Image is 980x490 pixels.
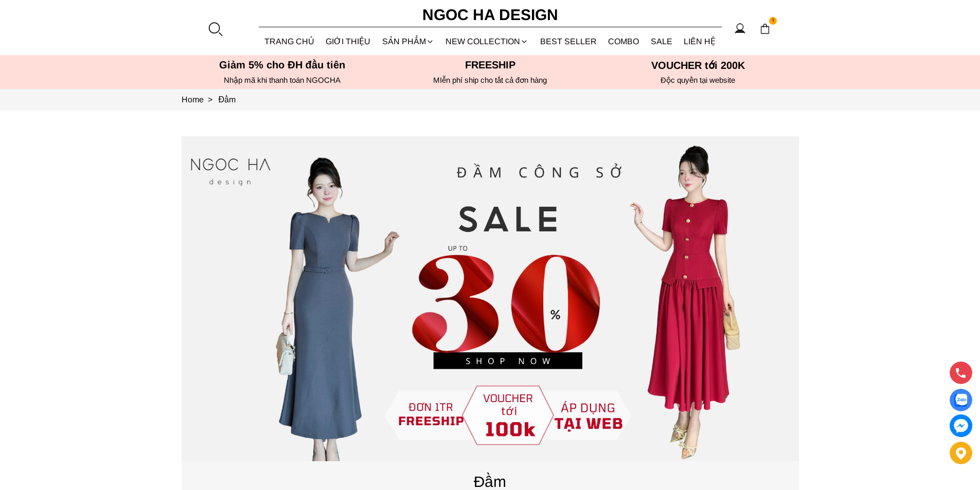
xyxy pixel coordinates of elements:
div: SẢN PHẨM [377,28,440,55]
a: LIÊN HỆ [678,28,722,55]
h6: Độc quyền tại website [597,76,799,85]
img: img-CART-ICON-ksit0nf1 [759,23,771,34]
a: GIỚI THIỆU [320,28,377,55]
span: > [204,95,217,104]
a: BEST SELLER [534,28,603,55]
h5: VOUCHER tới 200K [597,59,799,71]
a: Link to Đầm [219,95,236,104]
h6: MIễn phí ship cho tất cả đơn hàng [389,76,591,85]
a: Combo [602,28,645,55]
a: SALE [645,28,679,55]
a: TRANG CHỦ [259,28,320,55]
span: 1 [769,17,777,25]
a: messenger [950,414,972,437]
a: Link to Home [182,95,219,104]
font: Freeship [465,59,515,70]
font: Nhập mã khi thanh toán NGOCHA [224,76,341,84]
img: Display image [954,394,967,407]
font: Giảm 5% cho ĐH đầu tiên [219,59,345,70]
a: NEW COLLECTION [440,28,534,55]
a: Ngoc Ha Design [413,3,567,27]
a: Display image [950,389,972,411]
